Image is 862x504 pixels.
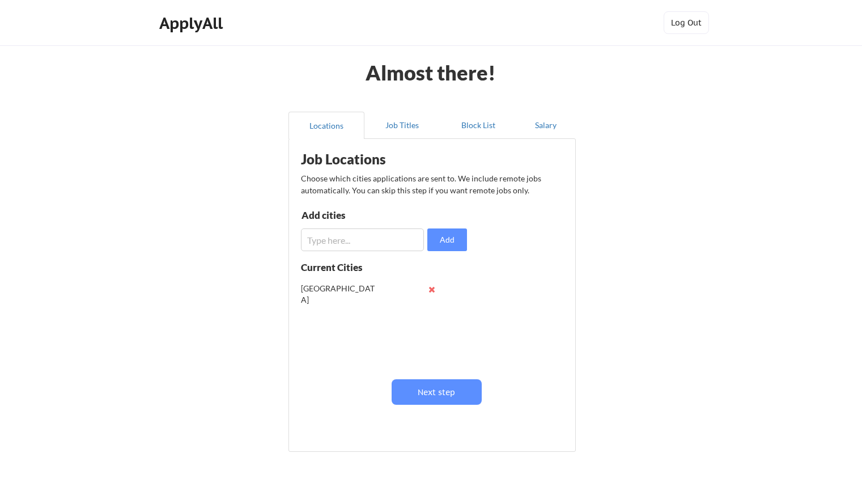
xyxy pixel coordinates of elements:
button: Add [427,228,467,251]
div: Almost there! [351,62,509,83]
div: Choose which cities applications are sent to. We include remote jobs automatically. You can skip ... [301,172,562,196]
button: Job Titles [364,112,440,139]
button: Next step [392,379,482,405]
button: Locations [288,112,364,139]
button: Salary [516,112,576,139]
div: ApplyAll [159,14,226,33]
div: Current Cities [301,262,387,272]
div: Job Locations [301,153,444,166]
input: Type here... [301,228,424,251]
div: [GEOGRAPHIC_DATA] [301,283,375,305]
button: Log Out [664,11,709,34]
button: Block List [440,112,516,139]
div: Add cities [302,210,419,220]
